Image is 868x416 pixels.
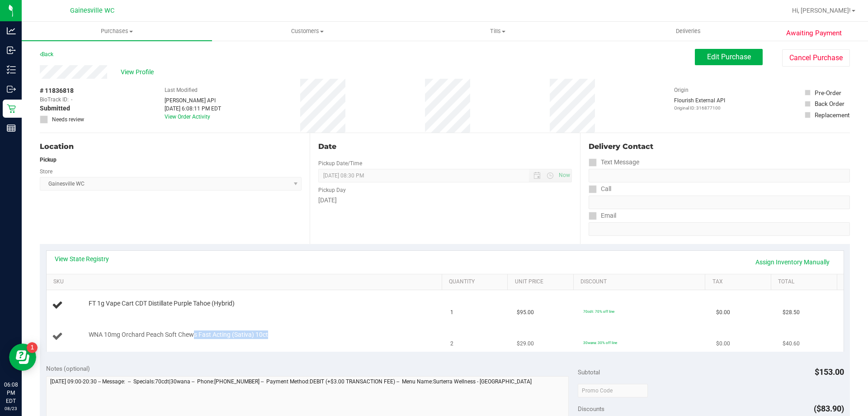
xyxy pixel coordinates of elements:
span: 1 [450,308,453,317]
div: [DATE] 6:08:11 PM EDT [165,105,221,113]
label: Store [40,167,52,176]
div: Location [40,141,302,152]
span: FT 1g Vape Cart CDT Distillate Purple Tahoe (Hybrid) [89,299,235,308]
inline-svg: Inbound [7,46,16,55]
a: Unit Price [515,278,570,286]
div: [DATE] [318,196,571,205]
a: Deliveries [593,22,783,41]
span: Notes (optional) [46,365,90,372]
a: Discount [580,278,702,286]
iframe: Resource center unread badge [27,342,38,353]
inline-svg: Retail [7,104,16,113]
label: Last Modified [165,86,198,94]
div: Delivery Contact [589,141,850,152]
span: Edit Purchase [707,53,751,61]
span: 30wana: 30% off line [583,340,617,345]
span: $95.00 [517,308,534,317]
span: 2 [450,339,453,348]
span: $0.00 [716,339,730,348]
span: 70cdt: 70% off line [583,309,614,314]
a: Total [778,278,833,286]
a: Tax [712,278,768,286]
input: Format: (999) 999-9999 [589,196,850,209]
input: Promo Code [578,384,648,397]
span: Customers [212,27,402,35]
span: Awaiting Payment [786,28,842,38]
span: $0.00 [716,308,730,317]
span: $153.00 [815,367,844,377]
span: # 11836818 [40,86,74,96]
p: 08/23 [4,405,18,412]
span: Needs review [52,115,84,124]
button: Cancel Purchase [782,49,850,67]
span: Deliveries [664,27,713,35]
span: $40.60 [783,339,800,348]
label: Pickup Date/Time [318,159,362,167]
span: WNA 10mg Orchard Peach Soft Chews Fast Acting (Sativa) 10ct [89,330,268,339]
a: Back [40,51,53,57]
span: - [71,96,72,104]
span: $28.50 [783,308,800,317]
a: SKU [53,278,438,286]
span: $29.00 [517,339,534,348]
div: Pre-Order [815,88,841,97]
iframe: Resource center [9,344,36,371]
a: View State Registry [55,254,109,263]
div: Replacement [815,110,849,120]
label: Origin [674,86,689,94]
span: View Profile [121,67,157,77]
label: Call [589,182,611,196]
span: Purchases [22,27,212,35]
a: Customers [212,22,402,41]
span: Submitted [40,104,70,113]
span: Subtotal [578,368,600,376]
span: Tills [403,27,592,35]
a: View Order Activity [165,114,210,120]
inline-svg: Analytics [7,26,16,35]
div: Flourish External API [674,96,725,111]
a: Assign Inventory Manually [750,254,835,270]
input: Format: (999) 999-9999 [589,169,850,182]
label: Email [589,209,616,222]
strong: Pickup [40,157,57,163]
p: 06:08 PM EDT [4,381,18,405]
div: Date [318,141,571,152]
inline-svg: Reports [7,124,16,133]
a: Purchases [22,22,212,41]
span: BioTrack ID: [40,96,69,104]
inline-svg: Outbound [7,85,16,94]
inline-svg: Inventory [7,65,16,74]
div: Back Order [815,99,844,108]
span: ($83.90) [814,404,844,413]
label: Text Message [589,156,639,169]
a: Tills [402,22,593,41]
span: Hi, [PERSON_NAME]! [792,7,851,14]
a: Quantity [449,278,504,286]
span: Gainesville WC [70,7,114,14]
div: [PERSON_NAME] API [165,96,221,105]
button: Edit Purchase [695,49,763,65]
label: Pickup Day [318,186,346,194]
p: Original ID: 316877100 [674,105,725,111]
